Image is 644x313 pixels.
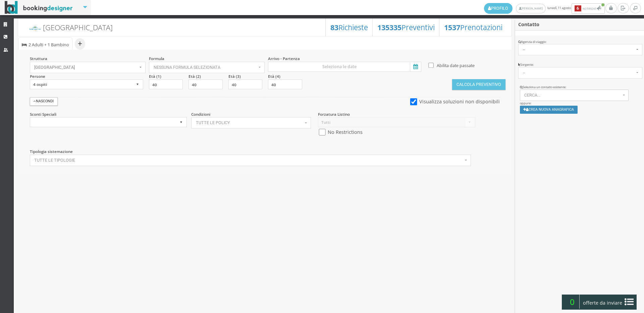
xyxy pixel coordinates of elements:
[572,3,605,14] button: 6Notifiche
[520,106,578,113] button: Crea nuova anagrafica
[520,90,629,101] button: Cerca...
[484,3,605,14] span: lunedì, 11 agosto
[523,47,635,52] span: --
[565,295,580,309] span: 0
[518,40,641,44] div: Agenzia di viaggio:
[520,85,640,90] div: Seleziona un contatto esistente:
[516,4,546,13] a: [PERSON_NAME]
[484,3,513,14] a: Profilo
[518,63,641,67] div: Sorgente:
[581,298,625,308] span: offerte da inviare
[523,70,635,75] span: --
[575,5,581,11] b: 6
[518,44,642,55] button: --
[518,21,539,28] b: Contatto
[524,93,621,98] span: Cerca...
[518,67,642,79] button: --
[515,85,644,118] div: oppure:
[5,1,73,14] img: BookingDesigner.com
